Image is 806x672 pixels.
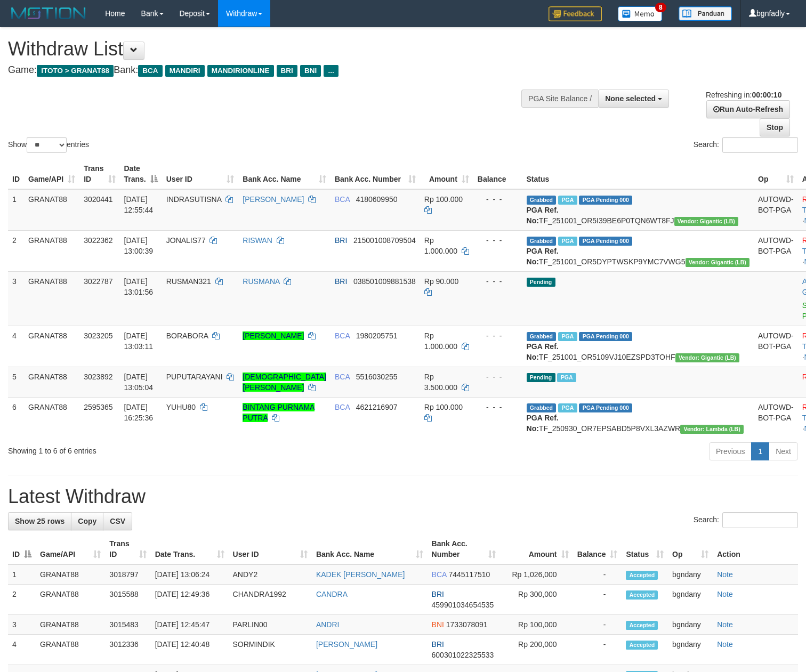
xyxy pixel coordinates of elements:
td: TF_251001_OR5I39BE6P0TQN6WT8FJ [522,189,754,231]
span: Show 25 rows [15,517,65,525]
td: GRANAT88 [24,271,79,326]
td: GRANAT88 [24,397,79,438]
span: Vendor URL: https://dashboard.q2checkout.com/secure [686,258,750,267]
a: [DEMOGRAPHIC_DATA][PERSON_NAME] [243,373,326,392]
td: GRANAT88 [36,585,105,615]
span: [DATE] 13:03:11 [124,331,154,351]
span: PUPUTARAYANI [166,373,223,381]
th: Bank Acc. Number: activate to sort column ascending [428,534,501,564]
td: GRANAT88 [24,326,79,367]
th: Trans ID: activate to sort column ascending [105,534,150,564]
span: JONALIS77 [166,236,206,245]
span: Refreshing in: [706,91,781,99]
span: Copy 215001008709504 to clipboard [353,236,416,245]
div: Showing 1 to 6 of 6 entries [8,441,328,456]
h1: Latest Withdraw [8,486,798,507]
th: ID [8,159,24,189]
td: Rp 100,000 [500,615,573,635]
td: 3015588 [105,585,150,615]
th: Game/API: activate to sort column ascending [36,534,105,564]
td: 1 [8,189,24,231]
label: Show entries [8,137,89,153]
img: Button%20Memo.svg [618,6,663,21]
a: Next [769,442,798,460]
td: [DATE] 12:49:36 [151,585,229,615]
h1: Withdraw List [8,38,527,60]
span: Marked by bgndany [558,237,577,246]
span: [DATE] 13:01:56 [124,277,154,296]
td: GRANAT88 [24,189,79,231]
span: PGA Pending [579,237,632,246]
div: - - - [478,371,518,382]
span: 3020441 [84,195,113,204]
th: Op: activate to sort column ascending [754,159,798,189]
td: GRANAT88 [36,635,105,665]
span: Rp 90.000 [424,277,459,286]
span: BRI [335,277,347,286]
a: ANDRI [316,620,340,629]
td: - [573,615,622,635]
span: Grabbed [527,332,557,341]
span: 2595365 [84,403,113,411]
td: 2 [8,230,24,271]
span: None selected [605,94,656,103]
td: 3 [8,271,24,326]
span: Copy 4180609950 to clipboard [356,195,398,204]
div: - - - [478,330,518,341]
td: AUTOWD-BOT-PGA [754,397,798,438]
td: 2 [8,585,36,615]
span: Rp 1.000.000 [424,236,457,255]
td: bgndany [668,635,713,665]
span: RUSMAN321 [166,277,211,286]
td: [DATE] 13:06:24 [151,564,229,585]
td: 5 [8,367,24,397]
span: [DATE] 16:25:36 [124,403,154,422]
a: [PERSON_NAME] [243,195,304,204]
span: Marked by bgndany [558,332,577,341]
a: Note [717,640,733,649]
a: [PERSON_NAME] [243,331,304,340]
span: Marked by bgndany [558,196,577,205]
span: Copy 7445117510 to clipboard [448,570,490,579]
a: CSV [103,512,132,530]
img: Feedback.jpg [549,6,602,21]
span: INDRASUTISNA [166,195,221,204]
span: Pending [527,278,555,287]
th: User ID: activate to sort column ascending [229,534,312,564]
div: - - - [478,402,518,412]
h4: Game: Bank: [8,65,527,76]
b: PGA Ref. No: [527,414,559,433]
span: Accepted [626,590,658,600]
span: YUHU80 [166,403,196,411]
td: 3 [8,615,36,635]
td: Rp 200,000 [500,635,573,665]
span: BRI [432,640,444,649]
th: Op: activate to sort column ascending [668,534,713,564]
span: Grabbed [527,196,557,205]
span: ITOTO > GRANAT88 [37,65,114,77]
td: bgndany [668,564,713,585]
label: Search: [694,137,798,153]
th: User ID: activate to sort column ascending [162,159,239,189]
td: GRANAT88 [24,367,79,397]
td: - [573,635,622,665]
input: Search: [722,512,798,528]
span: Copy 038501009881538 to clipboard [353,277,416,286]
span: BCA [335,403,350,411]
button: None selected [598,90,669,108]
td: 4 [8,326,24,367]
span: PGA Pending [579,196,632,205]
td: - [573,585,622,615]
a: RISWAN [243,236,272,245]
span: BRI [277,65,297,77]
div: PGA Site Balance / [521,90,598,108]
span: BCA [432,570,447,579]
span: Accepted [626,571,658,580]
a: Previous [709,442,752,460]
th: Date Trans.: activate to sort column ascending [151,534,229,564]
th: Balance: activate to sort column ascending [573,534,622,564]
th: Amount: activate to sort column ascending [420,159,473,189]
td: TF_251001_OR5109VJ10EZSPD3TOHF [522,326,754,367]
a: BINTANG PURNAMA PUTRA [243,403,315,422]
td: GRANAT88 [36,615,105,635]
